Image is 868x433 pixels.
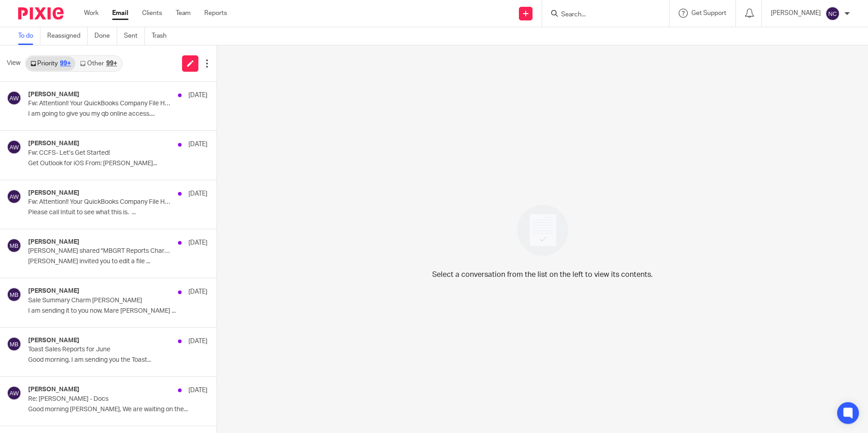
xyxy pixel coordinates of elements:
[28,356,207,364] p: Good morning, I am sending you the Toast...
[18,27,40,45] a: To do
[28,386,79,394] h4: [PERSON_NAME]
[204,9,227,18] a: Reports
[188,337,207,346] p: [DATE]
[28,189,79,197] h4: [PERSON_NAME]
[28,160,207,167] p: Get Outlook for iOS From: [PERSON_NAME]...
[26,56,75,71] a: Priority99+
[28,91,79,98] h4: [PERSON_NAME]
[106,60,117,67] div: 99+
[7,287,21,302] img: svg%3E
[7,386,21,400] img: svg%3E
[28,287,79,295] h4: [PERSON_NAME]
[94,27,117,45] a: Done
[28,198,172,206] p: Fw: Attention!! Your QuickBooks Company File Has Exceeded Its Recommended Limit
[771,9,821,18] p: [PERSON_NAME]
[28,395,172,403] p: Re: [PERSON_NAME] - Docs
[188,238,207,247] p: [DATE]
[152,27,173,45] a: Trash
[7,189,21,204] img: svg%3E
[7,59,20,68] span: View
[60,60,71,67] div: 99+
[28,307,207,315] p: I am sending it to you now. Mare [PERSON_NAME] ...
[432,269,653,280] p: Select a conversation from the list on the left to view its contents.
[560,11,642,19] input: Search
[28,209,207,216] p: Please call Intuit to see what this is. ...
[188,140,207,149] p: [DATE]
[176,9,191,18] a: Team
[142,9,162,18] a: Clients
[124,27,145,45] a: Sent
[28,238,79,246] h4: [PERSON_NAME]
[112,9,128,18] a: Email
[28,149,172,157] p: Fw: CCFS- Let’s Get Started!
[28,140,79,148] h4: [PERSON_NAME]
[7,238,21,253] img: svg%3E
[28,406,207,413] p: Good morning [PERSON_NAME], We are waiting on the...
[47,27,88,45] a: Reassigned
[84,9,99,18] a: Work
[18,7,64,20] img: Pixie
[691,10,726,16] span: Get Support
[7,91,21,105] img: svg%3E
[188,91,207,100] p: [DATE]
[28,297,172,305] p: Sale Summary Charm [PERSON_NAME]
[511,199,574,262] img: image
[28,247,172,255] p: [PERSON_NAME] shared "MBGRT Reports Charm and Woodlands" with you
[825,6,840,21] img: svg%3E
[28,258,207,266] p: [PERSON_NAME] invited you to edit a file ...
[188,287,207,296] p: [DATE]
[75,56,121,71] a: Other99+
[188,386,207,395] p: [DATE]
[7,337,21,351] img: svg%3E
[28,110,207,118] p: I am going to give you my qb online access....
[28,346,172,354] p: Toast Sales Reports for June
[188,189,207,198] p: [DATE]
[28,337,79,344] h4: [PERSON_NAME]
[28,100,172,108] p: Fw: Attention!! Your QuickBooks Company File Has Exceeded Its Recommended Limit
[7,140,21,154] img: svg%3E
